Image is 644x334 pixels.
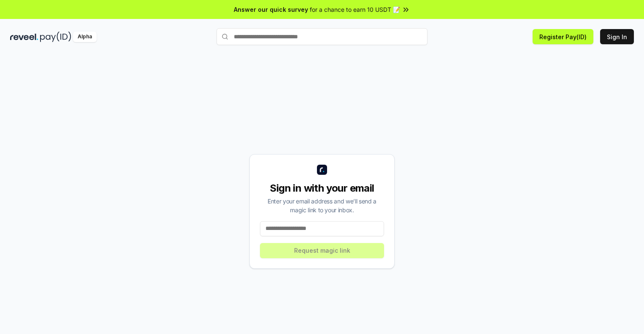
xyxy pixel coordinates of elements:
span: for a chance to earn 10 USDT 📝 [310,5,400,14]
img: reveel_dark [10,32,38,42]
button: Sign In [600,29,634,44]
button: Register Pay(ID) [533,29,593,44]
span: Answer our quick survey [234,5,308,14]
img: logo_small [317,165,327,175]
div: Alpha [73,32,97,42]
img: pay_id [40,32,71,42]
div: Sign in with your email [260,182,384,195]
div: Enter your email address and we’ll send a magic link to your inbox. [260,197,384,214]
